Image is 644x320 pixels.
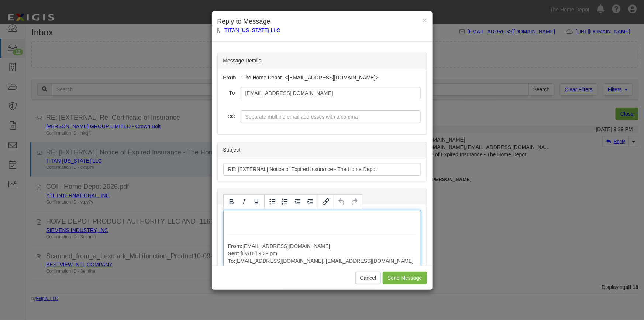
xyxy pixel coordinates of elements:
span: × [422,16,427,24]
label: To [218,87,235,96]
button: Bold [225,195,238,208]
input: Separate multiple email addresses with a comma [241,87,421,99]
strong: Sent: [228,251,241,256]
div: Message Details [218,53,427,68]
div: Subject [218,142,427,157]
button: Decrease indent [291,195,304,208]
button: Redo [348,195,361,208]
button: Underline [250,195,263,208]
button: Numbered list [279,195,291,208]
a: TITAN [US_STATE] LLC [225,27,280,33]
label: CC [218,110,235,120]
button: Italic [238,195,250,208]
button: Cancel [355,272,381,284]
button: Undo [335,195,348,208]
strong: From: [228,243,243,249]
div: Message [218,189,427,204]
button: Close [422,16,427,24]
button: Bullet list [266,195,279,208]
h4: Reply to Message [217,17,427,27]
strong: Cc: [228,265,237,271]
input: Separate multiple email addresses with a comma [241,110,421,123]
input: Send Message [383,272,427,284]
button: Insert/edit link [320,195,332,208]
strong: From [223,75,236,81]
button: Increase indent [304,195,316,208]
div: "The Home Depot" <[EMAIL_ADDRESS][DOMAIN_NAME]> [235,74,427,81]
p: [EMAIL_ADDRESS][DOMAIN_NAME] [DATE] 9:39 pm [EMAIL_ADDRESS][DOMAIN_NAME], [EMAIL_ADDRESS][DOMAIN_... [228,242,416,279]
strong: To: [228,258,236,264]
